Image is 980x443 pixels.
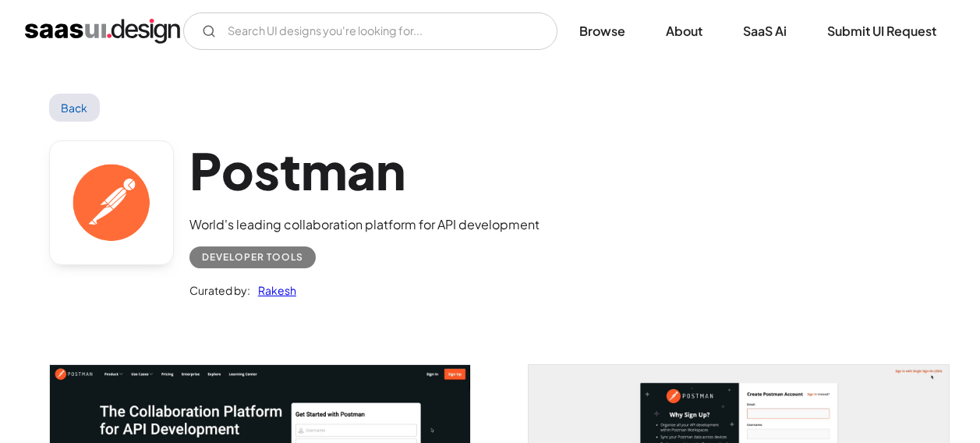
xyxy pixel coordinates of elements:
a: Rakesh [250,281,296,299]
a: home [25,19,180,44]
div: Developer tools [202,248,303,267]
a: About [647,14,721,48]
h1: Postman [189,140,540,200]
a: SaaS Ai [724,14,805,48]
a: Submit UI Request [808,14,955,48]
input: Search UI designs you're looking for... [183,12,557,50]
form: Email Form [183,12,557,50]
a: Back [49,94,100,122]
div: Curated by: [189,281,250,299]
a: Browse [561,14,644,48]
div: World's leading collaboration platform for API development [189,215,540,234]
